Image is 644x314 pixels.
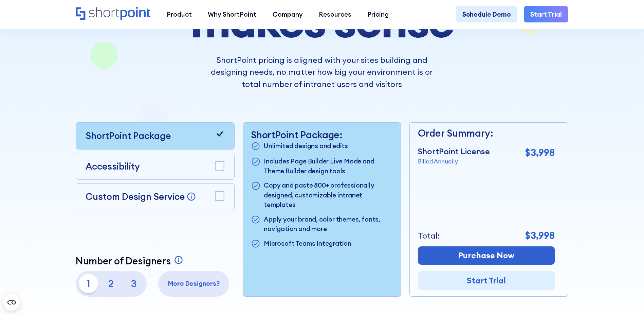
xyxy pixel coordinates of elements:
p: Accessibility [86,160,140,173]
a: Start Trial [418,271,555,290]
p: Unlimited designs and edits [264,141,348,152]
p: 1 [79,274,98,293]
a: Pricing [360,6,397,22]
a: Product [159,6,200,22]
p: Order Summary: [418,126,555,141]
p: 2 [102,274,121,293]
button: Open CMP widget [3,294,20,311]
p: $3,998 [525,145,555,160]
a: Start Trial [524,6,568,22]
a: Number of Designers [76,255,185,267]
p: Custom Design Service [86,191,185,202]
p: ShortPoint License [418,145,490,158]
a: Resources [311,6,359,22]
iframe: Chat Widget [610,281,644,314]
p: Apply your brand, color themes, fonts, navigation and more [264,214,393,234]
p: Copy and paste 800+ professionally designed, customizable intranet templates [264,180,393,209]
p: Microsoft Teams Integration [264,239,351,249]
p: More Designers? [162,279,226,288]
a: Purchase Now [418,246,555,265]
a: Why ShortPoint [200,6,264,22]
p: ShortPoint Package [86,129,171,143]
div: Company [273,10,303,19]
div: Product [167,10,192,19]
div: Why ShortPoint [208,10,256,19]
p: ShortPoint pricing is aligned with your sites building and designing needs, no matter how big you... [201,54,443,90]
div: Pricing [367,10,389,19]
a: Home [76,7,151,21]
p: Number of Designers [76,255,171,267]
p: Billed Annually [418,157,490,166]
p: Includes Page Builder Live Mode and Theme Builder design tools [264,156,393,176]
a: Schedule Demo [456,6,517,22]
p: 3 [124,274,143,293]
p: ShortPoint Package: [251,129,393,141]
a: Company [264,6,311,22]
div: Resources [319,10,351,19]
p: $3,998 [525,228,555,243]
p: Total: [418,230,440,242]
